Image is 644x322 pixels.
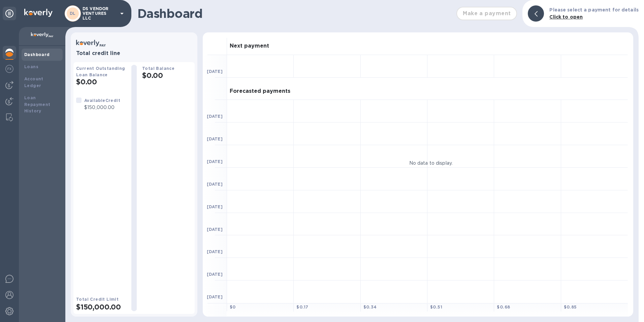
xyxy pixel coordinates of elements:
[84,104,120,111] p: $150,000.00
[5,65,13,73] img: Foreign exchange
[207,69,223,74] b: [DATE]
[363,304,377,310] b: $ 0.34
[76,66,125,77] b: Current Outstanding Loan Balance
[207,294,223,299] b: [DATE]
[207,272,223,277] b: [DATE]
[142,66,174,71] b: Total Balance
[207,204,223,209] b: [DATE]
[549,7,639,12] b: Please select a payment for details
[137,6,453,21] h1: Dashboard
[230,304,236,310] b: $ 0
[76,303,126,311] h2: $150,000.00
[142,71,192,80] h2: $0.00
[230,43,269,49] h3: Next payment
[76,50,192,57] h3: Total credit line
[24,76,43,88] b: Account Ledger
[207,159,223,164] b: [DATE]
[84,98,120,103] b: Available Credit
[207,114,223,119] b: [DATE]
[207,136,223,141] b: [DATE]
[296,304,308,310] b: $ 0.17
[564,304,577,310] b: $ 0.85
[207,249,223,254] b: [DATE]
[207,182,223,187] b: [DATE]
[24,95,51,114] b: Loan Repayment History
[24,64,38,69] b: Loans
[76,297,119,302] b: Total Credit Limit
[76,78,126,86] h2: $0.00
[207,227,223,232] b: [DATE]
[230,88,290,95] h3: Forecasted payments
[70,11,76,16] b: DL
[24,9,53,17] img: Logo
[24,52,50,57] b: Dashboard
[3,7,16,20] div: Unpin categories
[430,304,442,310] b: $ 0.51
[409,160,453,167] p: No data to display.
[83,6,116,21] p: DS VENDOR VENTURES LLC
[497,304,510,310] b: $ 0.68
[549,14,583,20] b: Click to open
